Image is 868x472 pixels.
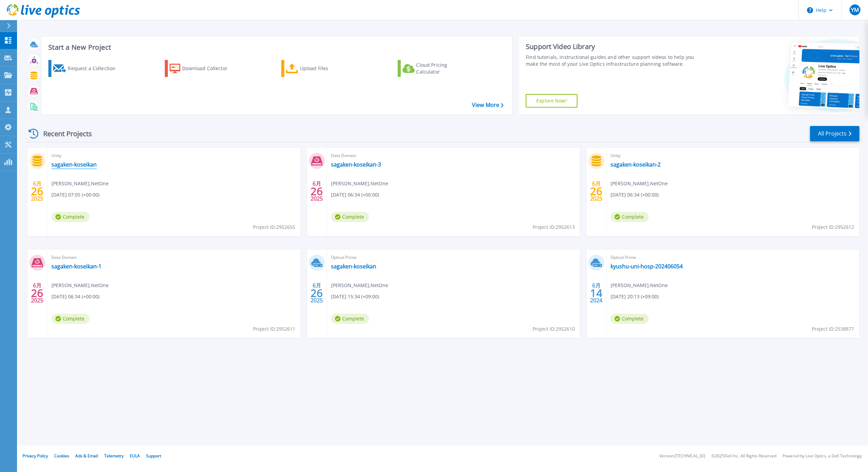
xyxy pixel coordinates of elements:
[26,125,101,142] div: Recent Projects
[783,454,862,458] li: Powered by Live Optics, a Dell Technology
[311,290,323,296] span: 26
[533,223,575,231] span: Project ID: 2952613
[253,325,295,333] span: Project ID: 2952611
[590,179,603,204] div: 6月 2025
[611,314,649,324] span: Complete
[310,179,323,204] div: 6月 2025
[331,161,381,168] a: sagaken-koseikan-3
[331,180,388,187] span: [PERSON_NAME] , NetOne
[590,188,602,194] span: 26
[611,293,659,300] span: [DATE] 20:13 (+09:00)
[146,453,161,459] a: Support
[611,282,668,289] span: [PERSON_NAME] , NetOne
[611,180,668,187] span: [PERSON_NAME] , NetOne
[104,453,124,459] a: Telemetry
[472,102,504,108] a: View More
[611,263,683,270] a: kyushu-uni-hosp-202406054
[331,263,376,270] a: sagaken-koseikan
[331,191,379,199] span: [DATE] 06:34 (+00:00)
[331,282,388,289] span: [PERSON_NAME] , NetOne
[75,453,98,459] a: Ads & Email
[51,152,296,159] span: Unity
[611,161,661,168] a: sagaken-koseikan-2
[253,223,295,231] span: Project ID: 2952655
[48,60,124,77] a: Request a Collection
[590,281,603,305] div: 6月 2024
[51,180,109,187] span: [PERSON_NAME] , NetOne
[51,191,99,199] span: [DATE] 07:05 (+00:00)
[526,94,578,108] a: Explore Now!
[533,325,575,333] span: Project ID: 2952610
[611,254,855,261] span: Optical Prime
[31,188,43,194] span: 26
[659,454,705,458] li: Version: [TECHNICAL_ID]
[810,126,859,141] a: All Projects
[31,179,44,204] div: 6月 2025
[331,254,576,261] span: Optical Prime
[711,454,776,458] li: © 2025 Dell Inc. All Rights Reserved
[526,42,702,51] div: Support Video Library
[398,60,474,77] a: Cloud Pricing Calculator
[22,453,48,459] a: Privacy Policy
[51,254,296,261] span: Data Domain
[416,62,471,75] div: Cloud Pricing Calculator
[851,7,859,13] span: YM
[51,282,109,289] span: [PERSON_NAME] , NetOne
[51,263,101,270] a: sagaken-koseikan-1
[331,293,379,300] span: [DATE] 15:34 (+09:00)
[331,152,576,159] span: Data Domain
[310,281,323,305] div: 6月 2025
[526,54,702,67] div: Find tutorials, instructional guides and other support videos to help you make the most of your L...
[54,453,69,459] a: Cookies
[812,325,854,333] span: Project ID: 2538877
[51,293,99,300] span: [DATE] 06:34 (+00:00)
[68,62,122,75] div: Request a Collection
[51,314,90,324] span: Complete
[331,212,369,222] span: Complete
[51,212,90,222] span: Complete
[300,62,354,75] div: Upload Files
[311,188,323,194] span: 26
[31,281,44,305] div: 6月 2025
[48,44,503,51] h3: Start a New Project
[590,290,602,296] span: 14
[812,223,854,231] span: Project ID: 2952612
[611,152,855,159] span: Unity
[130,453,140,459] a: EULA
[611,191,659,199] span: [DATE] 06:34 (+00:00)
[182,62,237,75] div: Download Collector
[331,314,369,324] span: Complete
[31,290,43,296] span: 26
[51,161,97,168] a: sagaken-koseikan
[281,60,357,77] a: Upload Files
[165,60,241,77] a: Download Collector
[611,212,649,222] span: Complete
